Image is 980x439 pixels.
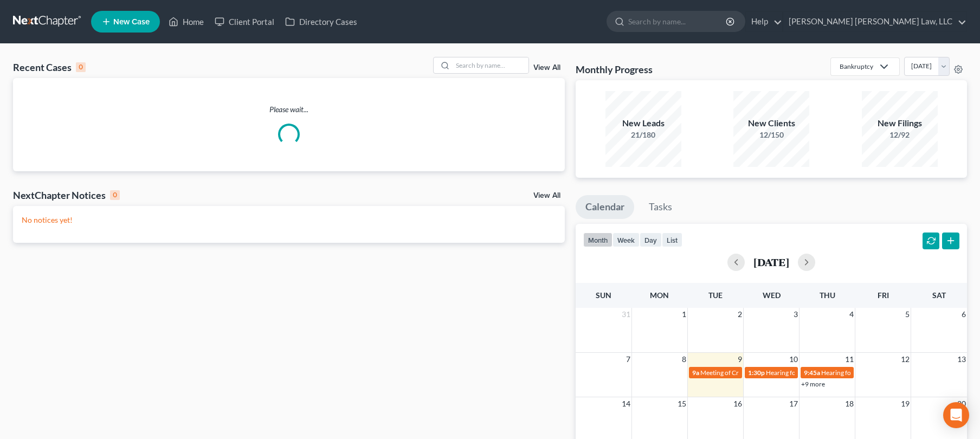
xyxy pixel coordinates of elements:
[788,397,799,410] span: 17
[821,369,963,377] span: Hearing for [PERSON_NAME] & [PERSON_NAME]
[900,397,911,410] span: 19
[878,290,889,300] span: Fri
[748,369,765,377] span: 1:30p
[820,290,835,300] span: Thu
[844,353,855,366] span: 11
[932,290,946,300] span: Sat
[681,308,687,321] span: 1
[943,402,969,428] div: Open Intercom Messenger
[22,215,556,225] p: No notices yet!
[628,11,727,31] input: Search by name...
[576,63,653,76] h3: Monthly Progress
[848,308,855,321] span: 4
[733,117,809,130] div: New Clients
[13,189,120,202] div: NextChapter Notices
[533,192,560,199] a: View All
[956,353,967,366] span: 13
[732,397,743,410] span: 16
[113,18,150,26] span: New Case
[576,195,634,219] a: Calendar
[110,190,120,200] div: 0
[737,308,743,321] span: 2
[904,308,911,321] span: 5
[708,290,723,300] span: Tue
[596,290,611,300] span: Sun
[453,57,528,73] input: Search by name...
[621,308,631,321] span: 31
[737,353,743,366] span: 9
[692,369,699,377] span: 9a
[583,233,612,247] button: month
[676,397,687,410] span: 15
[681,353,687,366] span: 8
[733,130,809,140] div: 12/150
[13,61,86,74] div: Recent Cases
[788,353,799,366] span: 10
[650,290,669,300] span: Mon
[280,12,363,31] a: Directory Cases
[792,308,799,321] span: 3
[763,290,781,300] span: Wed
[639,195,682,219] a: Tasks
[746,12,782,31] a: Help
[801,380,825,388] a: +9 more
[533,64,560,72] a: View All
[956,397,967,410] span: 20
[700,369,821,377] span: Meeting of Creditors for [PERSON_NAME]
[783,12,966,31] a: [PERSON_NAME] [PERSON_NAME] Law, LLC
[804,369,820,377] span: 9:45a
[840,62,873,71] div: Bankruptcy
[900,353,911,366] span: 12
[76,62,86,72] div: 0
[209,12,280,31] a: Client Portal
[753,256,789,268] h2: [DATE]
[605,130,681,140] div: 21/180
[960,308,967,321] span: 6
[662,233,682,247] button: list
[862,130,938,140] div: 12/92
[621,397,631,410] span: 14
[625,353,631,366] span: 7
[163,12,209,31] a: Home
[640,233,662,247] button: day
[862,117,938,130] div: New Filings
[844,397,855,410] span: 18
[605,117,681,130] div: New Leads
[612,233,640,247] button: week
[766,369,850,377] span: Hearing for [PERSON_NAME]
[13,104,565,115] p: Please wait...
